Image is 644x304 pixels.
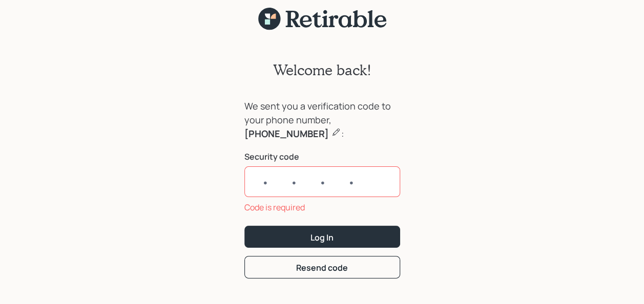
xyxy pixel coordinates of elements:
[244,166,400,197] input: ••••
[244,151,400,162] label: Security code
[244,256,400,278] button: Resend code
[244,99,400,141] div: We sent you a verification code to your phone number, :
[244,127,329,140] b: [PHONE_NUMBER]
[273,61,371,79] h2: Welcome back!
[296,262,348,273] div: Resend code
[310,232,334,243] div: Log In
[244,226,400,248] button: Log In
[244,201,400,213] div: Code is required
